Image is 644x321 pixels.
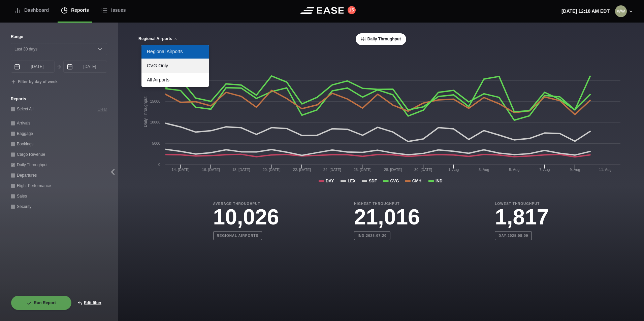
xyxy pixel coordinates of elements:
[213,231,262,240] b: Regional Airports
[495,206,549,228] h3: 1,817
[97,106,107,113] button: Clear
[354,201,420,206] b: Highest Throughput
[150,120,160,124] text: 10000
[232,168,250,172] tspan: 18. [DATE]
[384,168,402,172] tspan: 28. [DATE]
[369,179,377,183] tspan: SDF
[213,206,279,228] h3: 10,026
[72,295,107,310] button: Edit filter
[479,168,489,172] tspan: 3. Aug
[141,73,209,87] a: All Airports
[141,45,209,59] a: Regional Airports
[599,168,611,172] tspan: 11. Aug
[213,201,279,206] b: Average Throughput
[348,179,355,183] tspan: LEX
[356,33,406,45] button: Daily Throughput
[495,231,532,240] b: DAY-2025-08-09
[354,168,372,172] tspan: 26. [DATE]
[326,179,334,183] tspan: DAY
[293,168,311,172] tspan: 22. [DATE]
[354,206,420,228] h3: 21,016
[158,163,160,167] text: 0
[202,168,220,172] tspan: 16. [DATE]
[11,96,107,102] label: Reports
[150,99,160,103] text: 15000
[63,61,107,73] input: mm/dd/yyyy
[11,79,58,85] button: Filter by day of week
[615,5,627,17] img: 44fab04170f095a2010eee22ca678195
[509,168,519,172] tspan: 5. Aug
[172,168,190,172] tspan: 14. [DATE]
[138,37,178,41] button: Regional Airports
[348,6,356,14] button: 15
[11,34,107,40] label: Range
[539,168,550,172] tspan: 7. Aug
[412,179,421,183] tspan: CMH
[495,201,549,206] b: Lowest Throughput
[263,168,281,172] tspan: 20. [DATE]
[11,61,55,73] input: mm/dd/yyyy
[323,168,341,172] tspan: 24. [DATE]
[561,8,610,15] p: [DATE] 12:10 AM EDT
[414,168,432,172] tspan: 30. [DATE]
[436,179,443,183] tspan: IND
[448,168,459,172] tspan: 1. Aug
[143,96,148,127] tspan: Daily Throughput
[570,168,580,172] tspan: 9. Aug
[152,141,160,145] text: 5000
[141,59,209,73] a: CVG Only
[354,231,390,240] b: IND-2025-07-20
[390,179,399,183] tspan: CVG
